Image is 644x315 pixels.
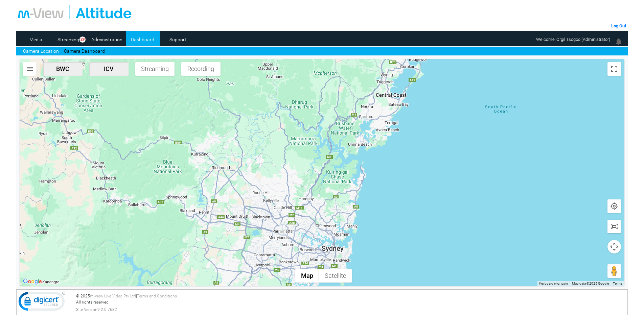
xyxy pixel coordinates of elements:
span: 9.2.0.7682 [97,307,117,313]
button: ICV [89,62,129,76]
a: Media [20,34,52,45]
a: Camera Location [23,48,59,55]
span: 29 [79,37,86,43]
span: Streaming [138,65,172,72]
button: Show street map [295,269,319,283]
img: DigiCert Secured Site Seal [18,291,66,314]
img: svg+xml,%3Csvg%20xmlns%3D%22http%3A%2F%2Fwww.w3.org%2F2000%2Fsvg%22%20height%3D%2224%22%20viewBox... [610,222,618,231]
div: EJL63L-ICV [362,107,369,121]
button: Show satellite imagery [319,269,352,283]
div: DC66JT-ICV [275,200,281,214]
button: Recording [181,62,221,76]
img: bell24.png [615,38,623,46]
button: Streaming [135,62,175,76]
span: Map data ©2025 Google [572,282,609,285]
button: BWC [43,62,83,76]
img: Google [21,277,44,286]
img: svg+xml,%3Csvg%20xmlns%3D%22http%3A%2F%2Fwww.w3.org%2F2000%2Fsvg%22%20height%3D%2224%22%20viewBox... [610,202,618,210]
a: Dashboard [126,34,159,45]
a: Camera Dashboard [64,48,105,55]
button: Show user location [607,199,621,213]
a: Open this area in Google Maps (opens a new window) [21,277,44,286]
a: m-View Live Video Pty Ltd [90,294,136,298]
span: ICV [92,65,126,72]
button: Search [23,62,37,76]
div: © 2025 | All rights reserved [76,293,626,313]
a: Streaming [55,34,82,45]
button: Keyboard shortcuts [539,281,568,286]
a: Terms and Conditions [137,294,177,298]
button: Map camera controls [607,240,621,253]
span: Recording [184,65,218,72]
button: Show all cameras [607,220,621,233]
a: Log Out [611,23,626,28]
button: Drag Pegman onto the map to open Street View [607,264,621,278]
span: Welcome, Orgil Tsogoo (Administrator) [536,37,610,42]
div: Site Version [76,307,626,313]
a: Support [162,34,194,45]
div: DJ10BZ-ICV [279,223,285,237]
span: BWC [46,65,80,72]
a: Terms (opens in new tab) [613,282,622,285]
a: Administration [91,34,123,45]
img: svg+xml,%3Csvg%20xmlns%3D%22http%3A%2F%2Fwww.w3.org%2F2000%2Fsvg%22%20height%3D%2224%22%20viewBox... [26,65,34,73]
button: Toggle fullscreen view [607,62,621,76]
